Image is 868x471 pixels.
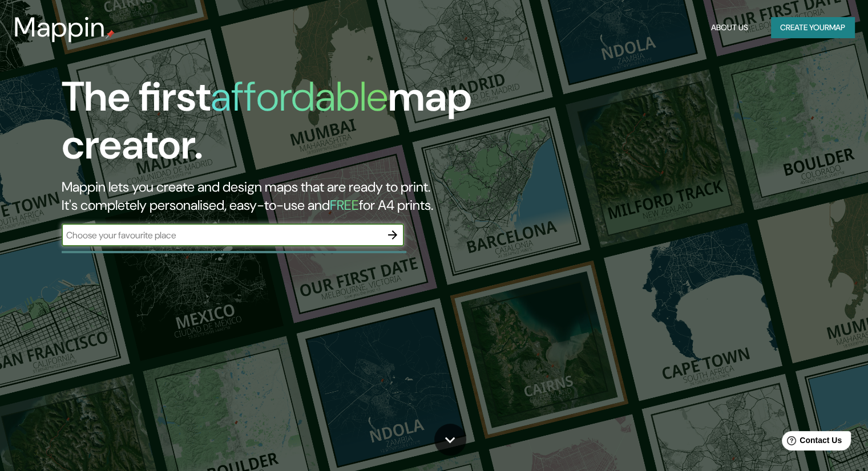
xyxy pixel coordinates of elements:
[62,229,381,242] input: Choose your favourite place
[706,17,753,38] button: About Us
[62,178,496,214] h2: Mappin lets you create and design maps that are ready to print. It's completely personalised, eas...
[330,196,359,214] h5: FREE
[106,30,115,39] img: mappin-pin
[211,70,388,123] h1: affordable
[62,73,496,178] h1: The first map creator.
[771,17,854,38] button: Create yourmap
[14,11,106,43] h3: Mappin
[766,427,855,458] iframe: Help widget launcher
